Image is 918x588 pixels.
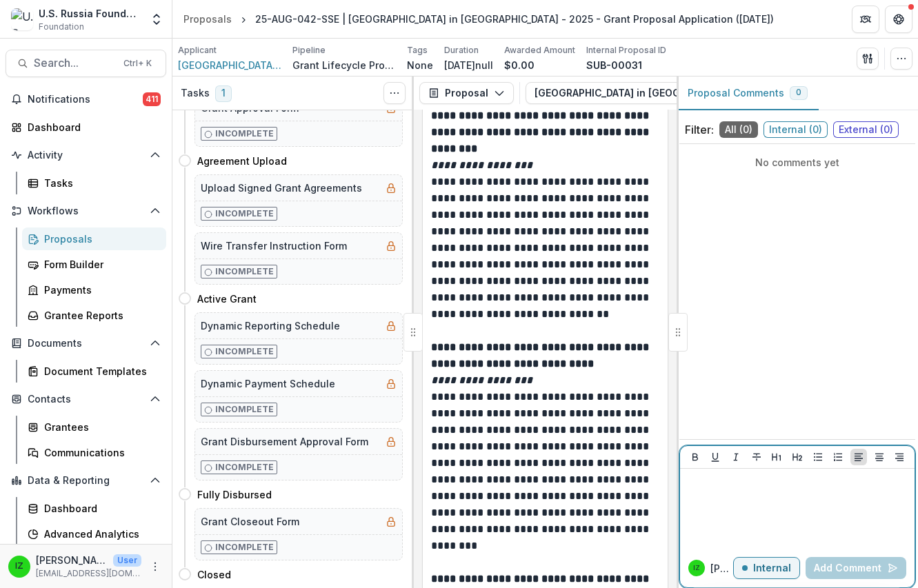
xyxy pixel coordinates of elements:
[383,82,406,104] button: Toggle View Cancelled Tasks
[444,44,479,57] p: Duration
[22,523,166,545] a: Advanced Analytics
[36,567,141,580] p: [EMAIL_ADDRESS][DOMAIN_NAME]
[891,449,908,465] button: Align Right
[685,121,714,138] p: Filter:
[830,449,846,465] button: Ordered List
[22,304,166,327] a: Grantee Reports
[22,441,166,464] a: Communications
[292,44,326,57] p: Pipeline
[6,50,166,77] button: Search...
[15,562,23,571] div: Igor Zevelev
[22,253,166,276] a: Form Builder
[6,116,166,139] a: Dashboard
[215,461,274,474] p: Incomplete
[22,227,166,250] a: Proposals
[178,58,281,72] a: [GEOGRAPHIC_DATA] in [GEOGRAPHIC_DATA]
[28,150,144,161] span: Activity
[215,207,274,220] p: Incomplete
[215,85,232,102] span: 1
[39,21,84,33] span: Foundation
[44,527,155,541] div: Advanced Analytics
[44,445,155,460] div: Communications
[885,6,912,33] button: Get Help
[183,12,232,26] div: Proposals
[22,497,166,520] a: Dashboard
[6,332,166,354] button: Open Documents
[34,57,115,70] span: Search...
[215,345,274,358] p: Incomplete
[197,487,272,502] h4: Fully Disbursed
[181,88,210,99] h3: Tasks
[28,205,144,217] span: Workflows
[407,58,433,72] p: None
[39,6,141,21] div: U.S. Russia Foundation
[44,308,155,323] div: Grantee Reports
[201,514,299,529] h5: Grant Closeout Form
[796,88,801,97] span: 0
[201,181,362,195] h5: Upload Signed Grant Agreements
[806,557,906,579] button: Add Comment
[215,265,274,278] p: Incomplete
[586,44,666,57] p: Internal Proposal ID
[178,44,217,57] p: Applicant
[504,58,535,72] p: $0.00
[444,58,493,72] p: [DATE]null
[728,449,744,465] button: Italicize
[28,338,144,349] span: Documents
[28,120,155,134] div: Dashboard
[292,58,396,72] p: Grant Lifecycle Process
[255,12,774,26] div: 25-AUG-042-SSE | [GEOGRAPHIC_DATA] in [GEOGRAPHIC_DATA] - 2025 - Grant Proposal Application ([DATE])
[764,121,828,138] span: Internal ( 0 )
[748,449,765,465] button: Strike
[28,394,144,405] span: Contacts
[22,416,166,438] a: Grantees
[201,376,335,391] h5: Dynamic Payment Schedule
[810,449,826,465] button: Bullet List
[685,155,910,170] p: No comments yet
[44,232,155,246] div: Proposals
[197,292,257,306] h4: Active Grant
[6,88,166,110] button: Notifications411
[201,239,347,253] h5: Wire Transfer Instruction Form
[753,562,791,574] p: Internal
[44,364,155,378] div: Document Templates
[215,403,274,416] p: Incomplete
[44,257,155,272] div: Form Builder
[44,501,155,516] div: Dashboard
[789,449,806,465] button: Heading 2
[113,554,141,567] p: User
[147,6,166,33] button: Open entity switcher
[22,278,166,301] a: Payments
[6,144,166,166] button: Open Activity
[22,172,166,194] a: Tasks
[28,475,144,487] span: Data & Reporting
[871,449,888,465] button: Align Center
[850,449,867,465] button: Align Left
[6,200,166,222] button: Open Workflows
[833,121,899,138] span: External ( 0 )
[197,567,231,582] h4: Closed
[147,558,163,575] button: More
[407,44,428,57] p: Tags
[687,449,704,465] button: Bold
[44,283,155,297] div: Payments
[197,154,287,168] h4: Agreement Upload
[719,121,758,138] span: All ( 0 )
[36,553,108,567] p: [PERSON_NAME]
[419,82,514,104] button: Proposal
[201,318,340,333] h5: Dynamic Reporting Schedule
[693,565,700,571] div: Igor Zevelev
[768,449,785,465] button: Heading 1
[44,176,155,190] div: Tasks
[852,6,879,33] button: Partners
[677,77,819,110] button: Proposal Comments
[6,388,166,410] button: Open Contacts
[733,557,800,579] button: Internal
[22,360,166,383] a: Document Templates
[201,434,368,449] h5: Grant Disbursement Approval Form
[11,8,33,30] img: U.S. Russia Foundation
[44,420,155,434] div: Grantees
[707,449,724,465] button: Underline
[586,58,642,72] p: SUB-00031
